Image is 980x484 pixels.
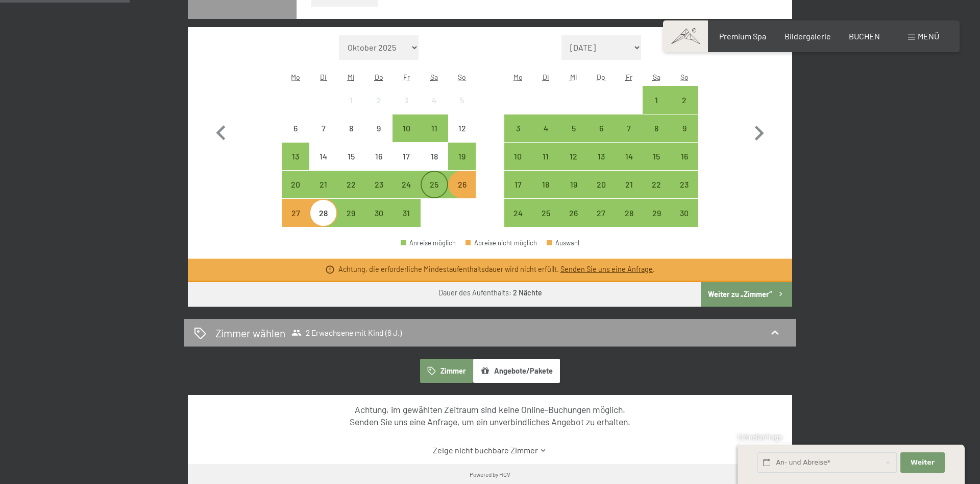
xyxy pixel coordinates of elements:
div: Anreise möglich [587,171,615,198]
div: Anreise möglich [643,86,670,113]
div: Mon Oct 27 2025 [282,199,309,226]
div: Anreise möglich [282,171,309,198]
div: 1 [338,96,364,122]
div: 17 [394,152,419,178]
div: 12 [560,152,586,178]
div: 28 [616,209,642,235]
div: Anreise möglich [671,171,698,198]
h2: Zimmer wählen [215,326,285,340]
div: Anreise nicht möglich [309,114,337,142]
div: Anreise möglich [615,199,643,226]
div: Anreise nicht möglich [365,114,393,142]
div: Anreise möglich [309,171,337,198]
div: 11 [533,152,558,178]
div: Anreise möglich [559,114,587,142]
div: 8 [644,124,669,150]
div: Sat Nov 01 2025 [643,86,670,113]
div: Anreise möglich [421,114,448,142]
div: Sun Oct 19 2025 [448,143,476,170]
div: Mon Oct 20 2025 [282,171,309,198]
div: Achtung, die erforderliche Mindestaufenthaltsdauer wird nicht erfüllt. . [338,264,655,274]
div: Anreise möglich [393,199,420,226]
div: 10 [505,152,531,178]
div: Sat Nov 15 2025 [643,143,670,170]
button: Nächster Monat [744,35,774,227]
div: Thu Oct 30 2025 [365,199,393,226]
div: 16 [672,152,697,178]
div: Anreise möglich [393,114,420,142]
div: 10 [394,124,419,150]
div: Fri Oct 10 2025 [393,114,420,142]
div: 18 [533,180,558,206]
div: 19 [560,180,586,206]
div: Anreise möglich [532,114,559,142]
div: Sat Nov 08 2025 [643,114,670,142]
button: Angebote/Pakete [473,359,560,382]
abbr: Freitag [403,73,410,81]
div: Anreise möglich [393,171,420,198]
div: Anreise möglich [504,143,532,170]
div: Anreise nicht möglich [337,114,365,142]
div: Tue Oct 07 2025 [309,114,337,142]
div: 4 [422,96,447,122]
div: 24 [394,180,419,206]
div: Anreise möglich [365,199,393,226]
div: Mon Oct 13 2025 [282,143,309,170]
div: 2 [366,96,391,122]
div: 25 [422,180,447,206]
div: Thu Nov 13 2025 [587,143,615,170]
div: Fri Nov 21 2025 [615,171,643,198]
div: Fri Oct 03 2025 [393,86,420,113]
div: Sun Nov 30 2025 [671,199,698,226]
div: Thu Nov 06 2025 [587,114,615,142]
div: 5 [449,96,475,122]
div: Anreise nicht möglich [309,143,337,170]
div: Sun Oct 05 2025 [448,86,476,113]
div: Anreise möglich [532,143,559,170]
div: 23 [366,180,391,206]
div: Anreise möglich [365,171,393,198]
div: Anreise möglich [643,199,670,226]
div: Mon Nov 17 2025 [504,171,532,198]
div: 18 [422,152,447,178]
div: Anreise möglich [671,86,698,113]
div: Sat Oct 11 2025 [421,114,448,142]
div: Anreise möglich [448,143,476,170]
abbr: Donnerstag [597,73,605,81]
div: Wed Oct 15 2025 [337,143,365,170]
div: Fri Nov 14 2025 [615,143,643,170]
button: Zimmer [420,359,473,382]
div: Wed Oct 01 2025 [337,86,365,113]
div: Anreise möglich [532,171,559,198]
div: Mon Oct 06 2025 [282,114,309,142]
div: Tue Oct 14 2025 [309,143,337,170]
div: 4 [533,124,558,150]
div: Anreise möglich [282,143,309,170]
div: Wed Nov 12 2025 [559,143,587,170]
span: Premium Spa [719,31,766,41]
div: 30 [672,209,697,235]
abbr: Samstag [653,73,660,81]
div: Anreise möglich [504,171,532,198]
div: Fri Oct 31 2025 [393,199,420,226]
div: 14 [310,152,336,178]
div: 16 [366,152,391,178]
div: Thu Oct 09 2025 [365,114,393,142]
div: 29 [338,209,364,235]
div: Anreise nicht möglich [393,143,420,170]
div: 31 [394,209,419,235]
div: Anreise nicht möglich [365,143,393,170]
div: Anreise nicht möglich [337,143,365,170]
div: Anreise möglich [309,199,337,226]
div: 27 [589,209,614,235]
div: 15 [644,152,669,178]
div: Dauer des Aufenthalts: [438,288,542,298]
div: Tue Nov 04 2025 [532,114,559,142]
div: 3 [505,124,531,150]
button: Weiter [900,452,944,473]
div: Anreise möglich [559,199,587,226]
div: Anreise möglich [587,143,615,170]
div: Wed Oct 22 2025 [337,171,365,198]
div: Anreise möglich [643,171,670,198]
div: Anreise möglich [532,199,559,226]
